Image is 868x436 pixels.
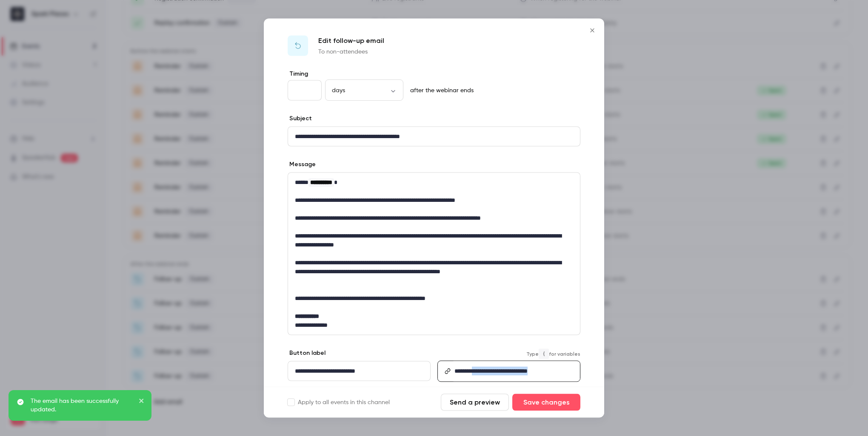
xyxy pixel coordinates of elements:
code: { [539,349,549,359]
label: Message [288,160,316,169]
p: Type for variables [526,349,580,359]
label: Subject [288,114,312,123]
p: Edit follow-up email [318,36,384,46]
button: Save changes [512,394,580,411]
div: editor [288,127,580,146]
button: Send a preview [441,394,509,411]
label: Apply to all events in this channel [288,398,390,407]
label: Button label [288,349,325,357]
label: Timing [288,70,580,78]
div: editor [451,362,580,381]
button: Close [584,22,601,39]
div: days [325,86,403,94]
div: editor [288,362,430,381]
div: editor [288,173,580,335]
p: To non-attendees [318,48,384,56]
button: close [139,397,145,407]
p: The email has been successfully updated. [31,397,133,414]
p: after the webinar ends [407,86,474,95]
